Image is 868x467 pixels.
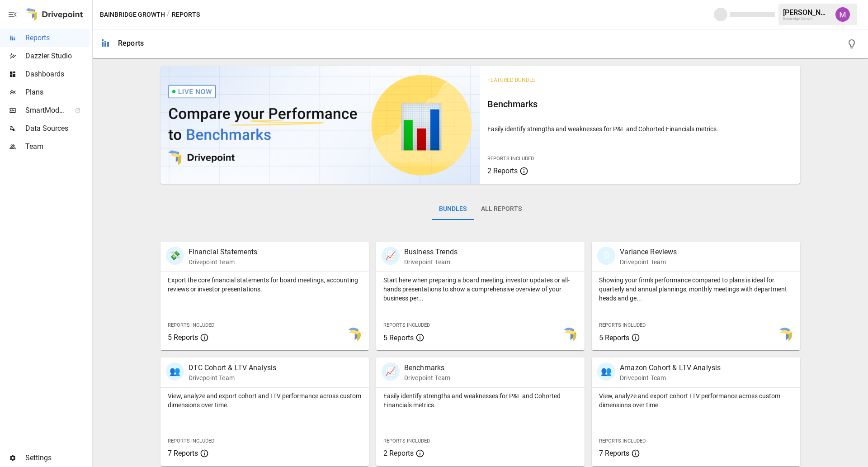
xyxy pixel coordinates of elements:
button: All Reports [474,198,529,220]
span: Featured Bundle [487,77,535,83]
div: / [167,9,170,20]
span: Reports Included [599,322,646,328]
div: 📈 [382,362,400,381]
button: Bundles [432,198,474,220]
div: 💸 [166,247,184,265]
button: Bainbridge Growth [100,9,165,20]
span: 2 Reports [383,449,414,457]
span: Data Sources [25,123,90,134]
span: Reports Included [168,322,214,328]
span: 5 Reports [599,334,629,342]
p: Export the core financial statements for board meetings, accounting reviews or investor presentat... [168,276,362,294]
p: Drivepoint Team [189,257,258,267]
p: Drivepoint Team [620,257,677,267]
span: Team [25,141,90,152]
p: Showing your firm's performance compared to plans is ideal for quarterly and annual plannings, mo... [599,276,793,303]
span: Reports Included [168,438,214,444]
span: Dazzler Studio [25,51,90,62]
p: View, analyze and export cohort and LTV performance across custom dimensions over time. [168,391,362,410]
p: Easily identify strengths and weaknesses for P&L and Cohorted Financials metrics. [487,124,793,133]
p: Drivepoint Team [404,373,450,382]
span: Reports Included [599,438,646,444]
div: 🗓 [597,247,615,265]
p: Variance Reviews [620,247,677,257]
p: Easily identify strengths and weaknesses for P&L and Cohorted Financials metrics. [383,391,577,410]
span: ™ [65,104,71,115]
span: 2 Reports [487,167,518,175]
div: [PERSON_NAME] [783,8,830,17]
img: smart model [778,328,792,342]
div: 📈 [382,247,400,265]
p: View, analyze and export cohort LTV performance across custom dimensions over time. [599,391,793,410]
span: Dashboards [25,69,90,80]
div: 👥 [597,362,615,381]
span: Reports Included [383,438,430,444]
span: Settings [25,453,90,463]
span: 5 Reports [383,334,414,342]
p: Drivepoint Team [189,373,277,382]
p: Financial Statements [189,247,258,257]
p: Business Trends [404,247,458,257]
span: 7 Reports [599,449,629,457]
p: Drivepoint Team [620,373,721,382]
span: Reports Included [383,322,430,328]
p: Drivepoint Team [404,257,458,267]
img: smart model [346,328,361,342]
img: video thumbnail [160,66,481,184]
p: Benchmarks [404,362,450,373]
img: smart model [562,328,576,342]
p: DTC Cohort & LTV Analysis [189,362,277,373]
span: Plans [25,87,90,98]
button: Umer Muhammed [830,2,855,27]
p: Amazon Cohort & LTV Analysis [620,362,721,373]
span: 7 Reports [168,449,198,457]
p: Start here when preparing a board meeting, investor updates or all-hands presentations to show a ... [383,276,577,303]
div: 👥 [166,362,184,381]
h6: Benchmarks [487,97,793,111]
div: Bainbridge Growth [783,17,830,21]
span: Reports [25,33,90,43]
img: Umer Muhammed [835,7,850,22]
span: 5 Reports [168,333,198,342]
span: SmartModel [25,105,65,116]
span: Reports Included [487,156,534,162]
div: Reports [118,39,144,48]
